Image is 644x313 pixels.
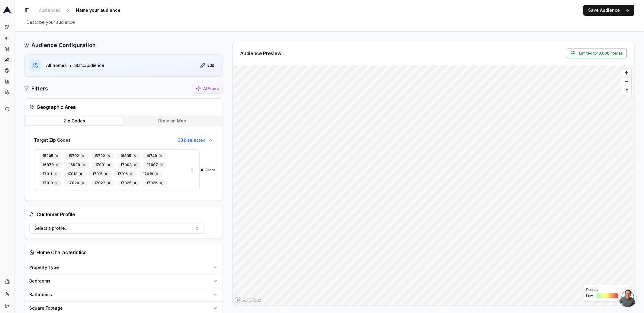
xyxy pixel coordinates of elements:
button: Zoom in [622,68,631,77]
span: AI Filters [203,86,219,91]
button: Target Zip Codes332 selected [29,134,218,147]
span: Name your audience [73,6,123,14]
a: Mapbox homepage [235,297,261,304]
span: Audiences [39,7,60,13]
a: Audiences [37,6,62,14]
div: 17020 [65,180,88,186]
div: Open chat [619,289,637,307]
div: 17019 [39,180,62,186]
span: homes [579,51,623,56]
button: Property Type [24,261,223,274]
div: 17003 [117,162,141,168]
span: • [69,62,72,69]
div: 16928 [66,162,89,168]
div: Geographic Area [29,103,218,111]
button: Log out [2,301,12,311]
div: 16335 [117,153,140,159]
h2: Audience Configuration [31,41,96,49]
div: 17026 [143,180,167,186]
span: 332 selected [178,137,206,143]
span: Low [586,293,593,298]
canvas: Map [233,65,633,311]
div: 17016 [114,171,137,177]
div: Density [586,287,627,292]
span: Reset bearing to north [621,87,632,94]
span: Target Zip Codes [34,137,71,143]
div: 15205 [39,153,62,159]
button: Reset bearing to north [622,86,631,95]
nav: breadcrumb [37,6,133,14]
button: AI Filters [192,84,223,93]
button: Clear [200,168,215,172]
button: Save Audience [583,5,634,16]
div: 17015 [89,171,112,177]
span: All homes [46,62,67,68]
button: Bathrooms [24,288,223,301]
span: Limited to 10,000 [579,51,609,56]
div: 17011 [39,171,61,177]
span: Static Audience [74,62,104,68]
div: Audience Preview [240,51,281,56]
div: 16749 [143,153,166,159]
div: 15722 [91,153,114,159]
div: 17022 [91,180,115,186]
div: 17007 [143,162,167,168]
button: Zip Codes [26,117,123,125]
div: 15702 [65,153,88,159]
div: 17013 [64,171,87,177]
span: Bedrooms [29,278,50,284]
div: 16879 [39,162,63,168]
button: Bedrooms [24,274,223,288]
button: Edit [197,61,218,70]
button: Draw on Map [123,117,221,125]
div: 17025 [117,180,141,186]
div: 17018 [139,171,162,177]
span: Select a profile... [34,225,68,231]
div: Target Zip Codes332 selected [29,147,218,196]
button: Limited to10,000 homes [567,49,627,58]
span: Zoom out [622,77,631,86]
div: 17001 [92,162,115,168]
div: Home Characteristics [29,249,218,256]
div: Customer Profile [29,211,75,218]
button: Zoom out [622,77,631,86]
h2: Filters [31,84,48,93]
span: Property Type [29,264,59,270]
span: Describe your audience [24,18,77,27]
span: Bathrooms [29,292,52,298]
span: Square Footage [29,305,63,311]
